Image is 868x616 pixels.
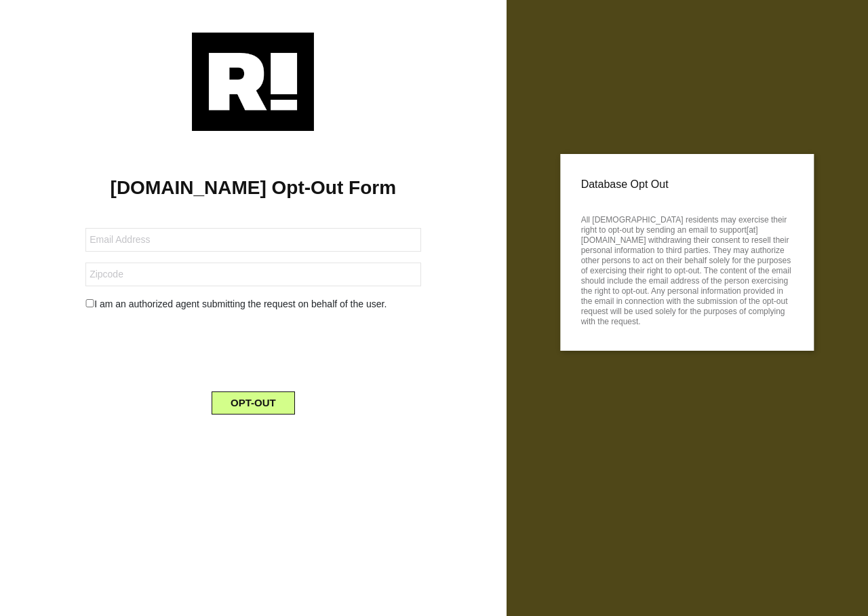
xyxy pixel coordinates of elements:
[581,211,793,327] p: All [DEMOGRAPHIC_DATA] residents may exercise their right to opt-out by sending an email to suppo...
[192,33,314,131] img: Retention.com
[85,263,420,286] input: Zipcode
[212,391,295,415] button: OPT-OUT
[581,174,793,195] p: Database Opt Out
[75,297,431,311] div: I am an authorized agent submitting the request on behalf of the user.
[150,322,356,375] iframe: reCAPTCHA
[20,176,486,199] h1: [DOMAIN_NAME] Opt-Out Form
[85,228,420,252] input: Email Address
